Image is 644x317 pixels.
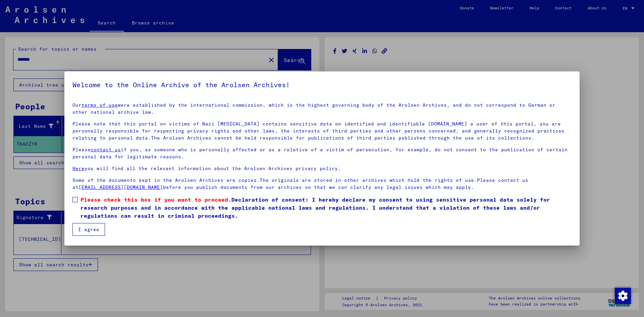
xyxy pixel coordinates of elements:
[72,165,572,172] p: you will find all the relevant information about the Arolsen Archives privacy policy.
[72,223,105,236] button: I agree
[72,177,572,191] p: Some of the documents kept in the Arolsen Archives are copies.The originals are stored in other a...
[91,147,121,153] a: contact us
[82,102,118,108] a: terms of use
[72,120,572,142] p: Please note that this portal on victims of Nazi [MEDICAL_DATA] contains sensitive data on identif...
[72,165,85,171] a: Here
[615,288,631,304] img: Change consent
[72,80,572,90] h5: Welcome to the Online Archive of the Arolsen Archives!
[80,196,572,220] span: Declaration of consent: I hereby declare my consent to using sensitive personal data solely for r...
[72,146,572,160] p: Please if you, as someone who is personally affected or as a relative of a victim of persecution,...
[72,102,572,116] p: Our were established by the international commission, which is the highest governing body of the ...
[78,184,163,190] a: [EMAIL_ADDRESS][DOMAIN_NAME]
[80,196,231,203] span: Please check this box if you want to proceed.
